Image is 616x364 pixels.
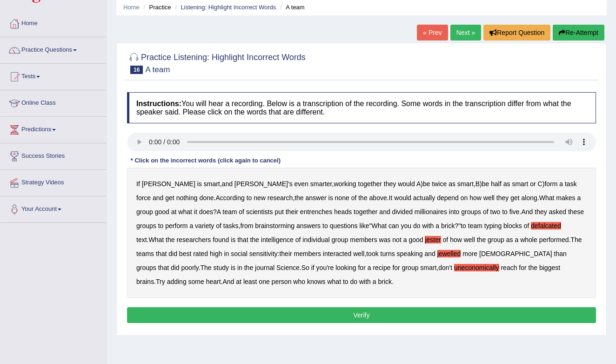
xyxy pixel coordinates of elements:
[328,194,333,202] b: is
[0,170,107,193] a: Strategy Videos
[168,250,177,257] b: did
[178,208,192,216] b: what
[512,180,528,188] b: smart
[181,4,276,11] a: Listening: Highlight Incorrect Words
[334,180,356,188] b: working
[222,180,233,188] b: and
[148,236,164,243] b: What
[231,250,248,257] b: social
[350,278,358,285] b: do
[295,236,301,243] b: of
[167,278,187,285] b: adding
[539,236,569,243] b: performed
[438,264,452,271] b: don't
[136,180,140,188] b: If
[398,180,415,188] b: would
[389,194,393,202] b: It
[462,250,477,257] b: more
[403,236,407,243] b: a
[335,194,349,202] b: none
[373,264,390,271] b: recipe
[306,194,327,202] b: answer
[123,4,140,11] a: Home
[194,208,197,216] b: it
[549,208,566,216] b: asked
[402,264,419,271] b: group
[420,264,436,271] b: smart
[214,264,229,271] b: study
[482,180,489,188] b: be
[553,25,604,40] button: Re-Attempt
[568,208,584,216] b: these
[408,236,423,243] b: good
[136,264,156,271] b: groups
[188,278,204,285] b: some
[477,236,486,243] b: the
[142,180,195,188] b: [PERSON_NAME]
[199,194,214,202] b: done
[296,222,321,229] b: answers
[199,208,213,216] b: does
[213,236,229,243] b: found
[501,264,517,271] b: reach
[454,264,499,271] b: uneconomically
[255,222,295,229] b: brainstorming
[359,278,371,285] b: with
[310,180,332,188] b: smarter
[506,236,513,243] b: as
[475,180,480,188] b: B
[392,236,401,243] b: not
[450,236,462,243] b: how
[469,194,482,202] b: how
[166,236,174,243] b: the
[503,222,522,229] b: blocks
[544,180,557,188] b: form
[388,222,399,229] b: can
[358,180,382,188] b: together
[294,250,321,257] b: members
[358,194,367,202] b: the
[416,180,421,188] b: A
[461,194,468,202] b: on
[570,236,582,243] b: The
[307,278,326,285] b: knows
[330,222,358,229] b: questions
[136,100,181,108] b: Instructions:
[136,222,156,229] b: groups
[371,222,387,229] b: What
[334,208,352,216] b: heads
[259,278,269,285] b: one
[301,264,309,271] b: So
[231,236,235,243] b: is
[153,194,163,202] b: and
[369,194,387,202] b: above
[268,194,293,202] b: research
[343,278,348,285] b: to
[577,194,581,202] b: a
[535,208,547,216] b: they
[216,222,221,229] b: of
[373,278,376,285] b: a
[423,180,430,188] b: be
[350,236,377,243] b: members
[127,168,596,298] div: , , ) , ) ) . , . . ? . , " ?" . . : , . . , . . .
[171,264,180,271] b: did
[381,250,395,257] b: turns
[484,222,502,229] b: typing
[483,194,495,202] b: well
[254,194,266,202] b: new
[432,180,447,188] b: twice
[530,180,536,188] b: or
[351,194,357,202] b: of
[197,180,202,188] b: is
[295,194,303,202] b: the
[222,208,237,216] b: team
[425,236,441,243] b: jester
[392,264,400,271] b: for
[231,264,235,271] b: is
[483,208,489,216] b: of
[206,278,221,285] b: heart
[165,222,187,229] b: perform
[0,11,107,34] a: Home
[0,64,107,87] a: Tests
